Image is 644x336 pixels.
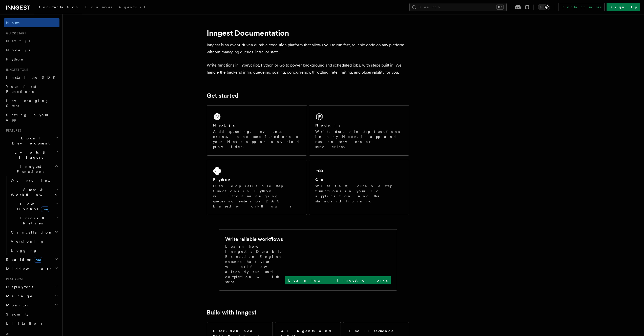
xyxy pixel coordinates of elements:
span: Home [6,20,20,25]
span: Leveraging Steps [6,99,49,108]
p: Learn how Inngest's Durable Execution Engine ensures that your workflow already run until complet... [225,244,285,284]
button: Inngest Functions [4,162,59,176]
span: Features [4,129,21,133]
span: Overview [11,179,63,183]
a: Get started [207,92,238,99]
p: Write durable step functions in any Node.js app and run on servers or serverless. [315,129,403,149]
a: GoWrite fast, durable step functions in your Go application using the standard library. [309,160,409,215]
a: Sign Up [607,3,640,11]
p: Add queueing, events, crons, and step functions to your Next app on any cloud provider. [213,129,301,149]
h2: Python [213,177,232,182]
a: Learn how Inngest works [285,276,391,284]
span: Steps & Workflows [9,187,56,197]
p: Write fast, durable step functions in your Go application using the standard library. [315,183,403,204]
span: Platform [4,277,23,281]
span: Setting up your app [6,113,50,122]
button: Search...⌘K [409,3,507,11]
h2: Go [315,177,324,182]
button: Deployment [4,282,59,291]
a: Limitations [4,319,59,328]
button: Toggle dark mode [538,4,550,10]
h2: Node.js [315,123,340,128]
span: Flow Control [9,201,56,212]
span: Examples [85,5,112,9]
button: Manage [4,291,59,301]
span: Errors & Retries [9,216,55,226]
button: Steps & Workflows [9,185,59,199]
a: Contact sales [558,3,605,11]
span: Versioning [11,239,44,243]
p: Inngest is an event-driven durable execution platform that allows you to run fast, reliable code ... [207,41,409,56]
button: Local Development [4,134,59,148]
span: Manage [4,293,33,299]
span: Local Development [4,136,55,146]
button: Monitor [4,301,59,310]
span: Middleware [4,266,52,271]
span: AgentKit [118,5,145,9]
button: Flow Controlnew [9,199,59,214]
span: Next.js [6,39,30,43]
span: Realtime [4,257,42,262]
a: Install the SDK [4,73,59,82]
a: Next.jsAdd queueing, events, crons, and step functions to your Next app on any cloud provider. [207,105,307,156]
h1: Inngest Documentation [207,28,409,37]
span: Documentation [37,5,79,9]
span: Monitor [4,303,30,308]
a: Versioning [9,237,59,246]
a: Home [4,18,59,27]
span: new [34,257,42,263]
h2: Write reliable workflows [225,236,283,243]
span: Security [6,312,29,316]
a: AgentKit [115,2,148,14]
a: Your first Functions [4,82,59,96]
span: new [41,206,49,212]
span: Events & Triggers [4,150,55,160]
span: Inngest tour [4,68,28,72]
button: Events & Triggers [4,148,59,162]
p: Develop reliable step functions in Python without managing queueing systems or DAG based workflows. [213,183,301,209]
span: Quick start [4,31,26,35]
a: Examples [82,2,115,14]
span: Python [6,57,25,61]
span: Logging [11,248,37,253]
h2: Email sequence [349,328,394,333]
span: Deployment [4,284,33,289]
a: Documentation [34,2,82,14]
button: Realtimenew [4,255,59,264]
span: Install the SDK [6,75,58,79]
kbd: ⌘K [496,5,504,10]
a: Build with Inngest [207,309,257,316]
a: Python [4,55,59,64]
a: Node.js [4,46,59,55]
span: Node.js [6,48,30,52]
p: Write functions in TypeScript, Python or Go to power background and scheduled jobs, with steps bu... [207,62,409,76]
a: Overview [9,176,59,185]
a: Logging [9,246,59,255]
a: PythonDevelop reliable step functions in Python without managing queueing systems or DAG based wo... [207,160,307,215]
a: Next.js [4,36,59,46]
span: AI [4,332,9,336]
h2: Next.js [213,123,235,128]
span: Your first Functions [6,85,36,94]
button: Middleware [4,264,59,273]
p: Learn how Inngest works [288,278,388,283]
a: Security [4,310,59,319]
button: Errors & Retries [9,214,59,228]
span: Cancellation [9,230,53,235]
span: Limitations [6,321,43,325]
span: Inngest Functions [4,164,55,174]
a: Setting up your app [4,110,59,124]
a: Leveraging Steps [4,96,59,110]
a: Node.jsWrite durable step functions in any Node.js app and run on servers or serverless. [309,105,409,156]
button: Cancellation [9,228,59,237]
div: Inngest Functions [4,176,59,255]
